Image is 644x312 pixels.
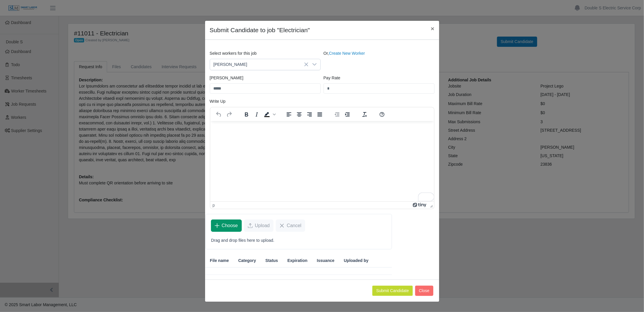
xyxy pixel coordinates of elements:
[322,50,436,70] div: Or,
[332,110,342,119] button: Decrease indent
[294,110,304,119] button: Align center
[210,59,309,70] span: Hector Lizandro Inestroza
[222,222,238,229] span: Choose
[329,51,365,56] a: Create New Worker
[324,75,341,81] label: Pay Rate
[213,203,215,208] div: p
[342,110,352,119] button: Increase indent
[428,202,434,209] div: Press the Up and Down arrow keys to resize the editor.
[360,110,370,119] button: Clear formatting
[377,110,387,119] button: Help
[238,258,256,264] span: Category
[413,203,427,208] a: Powered by Tiny
[284,110,294,119] button: Align left
[276,220,305,232] button: Cancel
[224,110,234,119] button: Redo
[210,98,226,104] label: Write Up
[210,258,229,264] span: File name
[244,220,274,232] button: Upload
[252,110,262,119] button: Italic
[255,222,270,229] span: Upload
[317,258,334,264] span: Issuance
[287,222,301,229] span: Cancel
[415,286,433,296] button: Close
[315,110,325,119] button: Justify
[262,110,277,119] div: Background color Black
[211,220,242,232] button: Choose
[431,25,434,32] span: ×
[372,286,413,296] button: Submit Candidate
[266,258,278,264] span: Status
[211,237,386,244] p: Drag and drop files here to upload.
[210,121,434,201] iframe: Rich Text Area
[305,110,315,119] button: Align right
[288,258,307,264] span: Expiration
[210,50,257,56] label: Select workers for this job
[214,110,224,119] button: Undo
[210,75,244,81] label: [PERSON_NAME]
[210,25,310,35] h4: Submit Candidate to job "Electrician"
[241,110,251,119] button: Bold
[344,258,369,264] span: Uploaded by
[426,21,439,36] button: Close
